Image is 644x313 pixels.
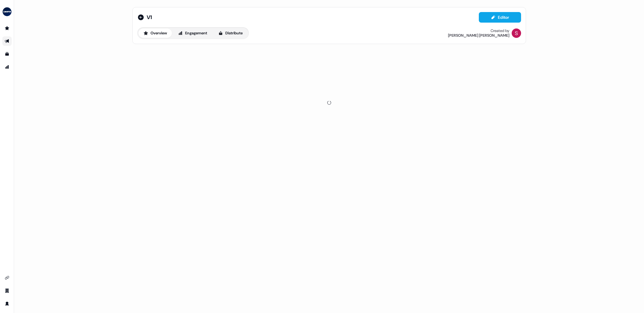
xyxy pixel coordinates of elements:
[491,28,509,33] div: Created by
[448,33,509,38] div: [PERSON_NAME] [PERSON_NAME]
[213,28,248,38] button: Distribute
[2,62,12,72] a: Go to attribution
[2,23,12,33] a: Go to prospects
[479,12,521,23] button: Editor
[512,28,521,38] img: Sandy
[173,28,212,38] button: Engagement
[2,286,12,295] a: Go to team
[2,273,12,282] a: Go to integrations
[479,15,521,21] a: Editor
[138,28,172,38] button: Overview
[2,299,12,308] a: Go to profile
[2,49,12,59] a: Go to templates
[147,14,152,21] span: V1
[2,36,12,46] a: Go to outbound experience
